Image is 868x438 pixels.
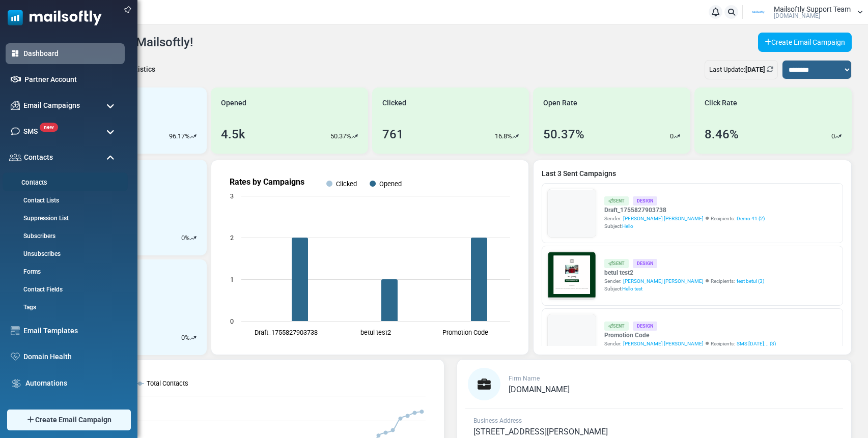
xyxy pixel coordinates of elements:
[543,125,584,143] div: 50.37%
[604,322,629,330] div: Sent
[169,131,190,141] p: 96.17%
[495,131,512,141] p: 16.8%
[543,98,577,108] span: Open Rate
[181,233,197,243] div: %
[181,233,185,243] p: 0
[737,215,765,222] a: Demo 41 (2)
[473,417,522,424] span: Business Address
[9,154,21,161] img: contacts-icon.svg
[622,286,642,291] span: Hello test
[473,427,608,436] span: [STREET_ADDRESS][PERSON_NAME]
[623,215,704,222] span: [PERSON_NAME] [PERSON_NAME]
[23,48,120,59] a: Dashboard
[11,377,22,389] img: workflow.svg
[6,267,122,276] a: Forms
[230,234,234,242] text: 2
[181,333,185,343] p: 0
[219,168,520,346] svg: Rates by Campaigns
[604,215,765,222] div: Sender: Recipients:
[23,352,120,362] a: Domain Health
[758,33,852,52] a: Create Email Campaign
[746,5,863,20] a: User Logo Mailsoftly Support Team [DOMAIN_NAME]
[623,277,704,285] span: [PERSON_NAME] [PERSON_NAME]
[604,196,629,205] div: Sent
[134,207,218,215] strong: Shop Now and Save Big!
[336,180,357,188] text: Clicked
[379,180,402,188] text: Opened
[745,66,765,73] b: [DATE]
[774,13,820,19] span: [DOMAIN_NAME]
[705,125,739,143] div: 8.46%
[221,125,245,143] div: 4.5k
[6,285,122,294] a: Contact Fields
[604,268,764,277] a: betul test2
[604,331,776,340] a: Promotion Code
[6,231,122,241] a: Subscribers
[147,379,188,387] text: Total Contacts
[35,415,111,425] span: Create Email Campaign
[330,131,351,141] p: 50.37%
[509,386,570,394] a: [DOMAIN_NAME]
[23,126,38,137] span: SMS
[24,152,53,163] span: Contacts
[774,6,851,13] span: Mailsoftly Support Team
[633,259,657,268] div: Design
[622,223,633,229] span: Hello
[230,276,234,283] text: 1
[604,277,764,285] div: Sender: Recipients:
[124,202,228,221] a: Shop Now and Save Big!
[382,98,406,108] span: Clicked
[46,177,305,192] h1: Test {(email)}
[509,385,570,394] span: [DOMAIN_NAME]
[604,285,764,293] div: Subject:
[737,340,776,347] a: SMS [DATE]... (3)
[767,66,773,73] a: Refresh Stats
[230,177,304,187] text: Rates by Campaigns
[181,333,197,343] div: %
[633,322,657,330] div: Design
[23,326,120,336] a: Email Templates
[24,74,120,85] a: Partner Account
[382,125,404,143] div: 761
[831,131,835,141] p: 0
[705,60,778,79] div: Last Update:
[25,378,120,389] a: Automations
[11,326,20,335] img: email-templates-icon.svg
[3,178,125,188] a: Contacts
[509,375,540,382] span: Firm Name
[23,100,80,111] span: Email Campaigns
[6,303,122,312] a: Tags
[230,317,234,325] text: 0
[604,259,629,268] div: Sent
[604,340,776,347] div: Sender: Recipients:
[542,168,843,179] a: Last 3 Sent Campaigns
[40,123,58,132] span: new
[746,5,771,20] img: User Logo
[6,214,122,223] a: Suppression List
[633,196,657,205] div: Design
[442,329,488,336] text: Promotion Code
[11,353,20,361] img: domain-health-icon.svg
[6,196,122,205] a: Contact Lists
[604,206,765,215] a: Draft_1755827903738
[705,98,737,108] span: Click Rate
[11,49,20,58] img: dashboard-icon-active.svg
[53,267,298,277] p: Lorem ipsum dolor sit amet, consectetur adipiscing elit, sed do eiusmod tempor incididunt
[623,340,704,347] span: [PERSON_NAME] [PERSON_NAME]
[11,101,20,110] img: campaigns-icon.png
[6,249,122,258] a: Unsubscribes
[221,98,246,108] span: Opened
[11,127,20,136] img: sms-icon.png
[156,241,195,249] strong: Follow Us
[255,329,318,336] text: Draft_1755827903738
[737,277,764,285] a: test betul (3)
[360,329,391,336] text: betul test2
[604,222,765,230] div: Subject:
[670,131,674,141] p: 0
[230,192,234,200] text: 3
